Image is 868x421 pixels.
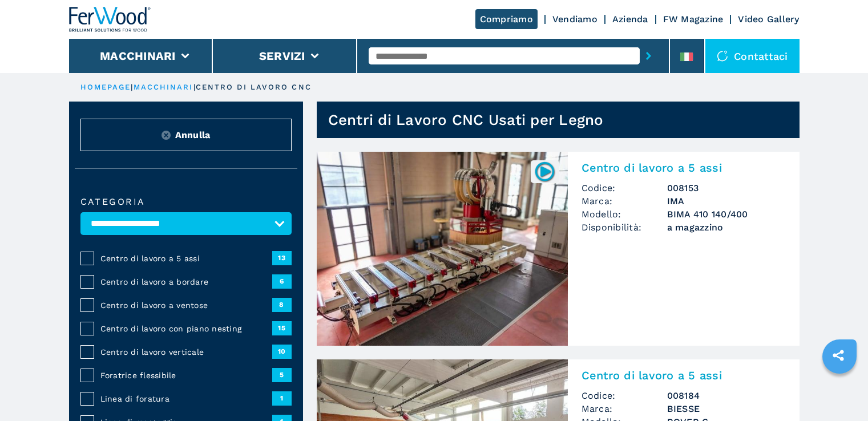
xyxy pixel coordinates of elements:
[582,161,786,175] h2: Centro di lavoro a 5 assi
[552,14,597,25] a: Vendiamo
[582,195,667,208] span: Marca:
[612,14,648,25] a: Azienda
[100,346,272,358] span: Centro di lavoro verticale
[328,111,604,129] h1: Centri di Lavoro CNC Usati per Legno
[100,299,272,311] span: Centro di lavoro a ventose
[640,43,657,69] button: submit-button
[100,323,272,334] span: Centro di lavoro con piano nesting
[162,131,171,140] img: Reset
[80,197,292,207] label: Categoria
[667,195,786,208] h3: IMA
[259,49,305,63] button: Servizi
[272,321,292,335] span: 15
[100,253,272,264] span: Centro di lavoro a 5 assi
[272,368,292,382] span: 5
[667,389,786,402] h3: 008184
[100,276,272,288] span: Centro di lavoro a bordare
[705,39,800,73] div: Contattaci
[80,119,292,151] button: ResetAnnulla
[667,208,786,221] h3: BIMA 410 140/400
[131,83,133,91] span: |
[272,251,292,265] span: 13
[272,391,292,405] span: 1
[582,369,786,382] h2: Centro di lavoro a 5 assi
[667,181,786,195] h3: 008153
[582,181,667,195] span: Codice:
[824,341,853,370] a: sharethis
[667,402,786,415] h3: BIESSE
[475,9,538,29] a: Compriamo
[193,83,196,91] span: |
[175,128,211,141] span: Annulla
[100,370,272,381] span: Foratrice flessibile
[582,402,667,415] span: Marca:
[80,83,131,91] a: HOMEPAGE
[272,274,292,288] span: 6
[196,82,312,92] p: centro di lavoro cnc
[667,221,786,234] span: a magazzino
[69,7,151,32] img: Ferwood
[317,152,800,346] a: Centro di lavoro a 5 assi IMA BIMA 410 140/400008153Centro di lavoro a 5 assiCodice:008153Marca:I...
[100,393,272,404] span: Linea di foratura
[663,14,724,25] a: FW Magazine
[582,221,667,234] span: Disponibilità:
[272,298,292,311] span: 8
[582,389,667,402] span: Codice:
[317,152,568,346] img: Centro di lavoro a 5 assi IMA BIMA 410 140/400
[534,160,556,183] img: 008153
[738,14,799,25] a: Video Gallery
[582,208,667,221] span: Modello:
[134,83,193,91] a: macchinari
[272,345,292,358] span: 10
[717,50,728,62] img: Contattaci
[100,49,176,63] button: Macchinari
